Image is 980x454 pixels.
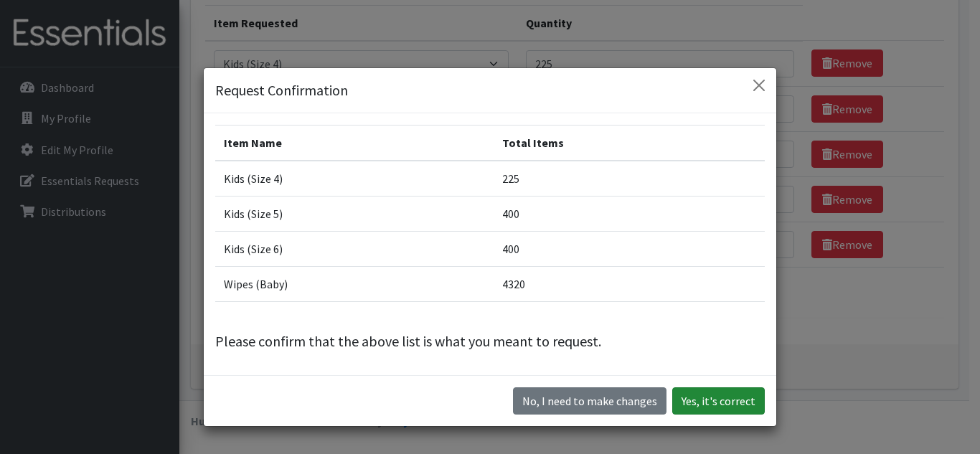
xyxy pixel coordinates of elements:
button: No I need to make changes [513,387,666,415]
th: Item Name [215,126,494,161]
td: 4320 [494,267,765,302]
button: Close [748,74,771,97]
td: 400 [494,232,765,267]
td: Kids (Size 6) [215,232,494,267]
th: Total Items [494,126,765,161]
button: Yes, it's correct [672,387,765,415]
td: Kids (Size 5) [215,197,494,232]
td: Wipes (Baby) [215,267,494,302]
p: Please confirm that the above list is what you meant to request. [215,331,765,352]
td: Kids (Size 4) [215,161,494,197]
h5: Request Confirmation [215,80,348,101]
td: 225 [494,161,765,197]
td: 400 [494,197,765,232]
